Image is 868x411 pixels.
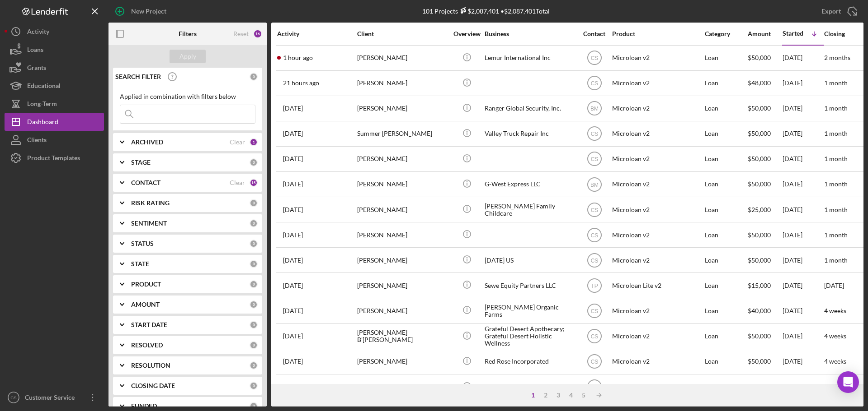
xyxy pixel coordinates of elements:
[590,207,598,213] text: CS
[748,30,782,37] div: Amount
[748,357,771,365] span: $50,000
[783,273,823,297] div: [DATE]
[485,299,575,323] div: [PERSON_NAME] Organic Farms
[27,131,47,151] div: Clients
[131,382,175,389] b: CLOSING DATE
[283,130,303,137] time: 2025-09-26 18:41
[783,122,823,146] div: [DATE]
[250,73,258,81] div: 0
[748,332,771,340] span: $50,000
[783,30,803,37] div: Started
[612,350,703,374] div: Microloan v2
[27,113,58,133] div: Dashboard
[590,232,598,238] text: CS
[705,122,747,146] div: Loan
[250,402,258,410] div: 0
[705,350,747,374] div: Loan
[485,273,575,297] div: Sewe Equity Partners LLC
[458,7,499,15] div: $2,087,401
[277,30,356,37] div: Activity
[250,341,258,349] div: 0
[283,332,303,340] time: 2025-09-12 18:15
[748,155,771,162] span: $50,000
[250,321,258,329] div: 0
[577,30,611,37] div: Contact
[705,198,747,222] div: Loan
[824,332,846,340] time: 4 weeks
[748,256,771,264] span: $50,000
[748,180,771,188] span: $50,000
[10,395,16,400] text: CS
[612,324,703,348] div: Microloan v2
[824,282,844,289] time: [DATE]
[131,199,170,207] b: RISK RATING
[590,80,598,87] text: CS
[783,71,823,95] div: [DATE]
[590,106,599,112] text: BM
[131,321,167,328] b: START DATE
[590,55,598,61] text: CS
[824,155,848,162] time: 1 month
[527,392,539,399] div: 1
[824,180,848,188] time: 1 month
[357,198,448,222] div: [PERSON_NAME]
[705,46,747,70] div: Loan
[783,324,823,348] div: [DATE]
[612,223,703,247] div: Microloan v2
[821,2,841,20] div: Export
[5,41,104,59] a: Loans
[357,30,448,37] div: Client
[179,30,197,37] b: Filters
[590,257,598,263] text: CS
[705,248,747,272] div: Loan
[824,104,848,112] time: 1 month
[131,159,151,166] b: STAGE
[824,357,846,365] time: 4 weeks
[250,240,258,248] div: 0
[233,30,249,37] div: Reset
[824,79,848,87] time: 1 month
[283,358,303,365] time: 2025-09-11 15:29
[422,7,550,15] div: 101 Projects • $2,087,401 Total
[5,113,104,131] button: Dashboard
[283,231,303,239] time: 2025-09-22 18:24
[250,138,258,146] div: 1
[357,350,448,374] div: [PERSON_NAME]
[283,206,303,213] time: 2025-09-24 19:34
[357,71,448,95] div: [PERSON_NAME]
[590,308,598,314] text: CS
[250,179,258,187] div: 15
[590,131,598,137] text: CS
[131,342,163,349] b: RESOLVED
[357,147,448,171] div: [PERSON_NAME]
[131,179,160,186] b: CONTACT
[27,23,49,43] div: Activity
[108,2,175,20] button: New Project
[131,402,157,410] b: FUNDED
[485,97,575,120] div: Ranger Global Security, Inc.
[783,350,823,374] div: [DATE]
[612,299,703,323] div: Microloan v2
[485,198,575,222] div: [PERSON_NAME] Family Childcare
[783,223,823,247] div: [DATE]
[539,392,552,399] div: 2
[230,139,245,146] div: Clear
[5,59,104,77] button: Grants
[5,131,104,149] a: Clients
[783,375,823,399] div: [DATE]
[783,172,823,196] div: [DATE]
[5,95,104,113] a: Long-Term
[748,54,771,61] span: $50,000
[131,281,161,288] b: PRODUCT
[283,180,303,188] time: 2025-09-29 21:00
[824,231,848,239] time: 1 month
[612,46,703,70] div: Microloan v2
[748,206,771,213] span: $25,000
[250,300,258,309] div: 0
[23,388,81,409] div: Customer Service
[705,172,747,196] div: Loan
[5,23,104,41] button: Activity
[253,29,262,38] div: 16
[357,248,448,272] div: [PERSON_NAME]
